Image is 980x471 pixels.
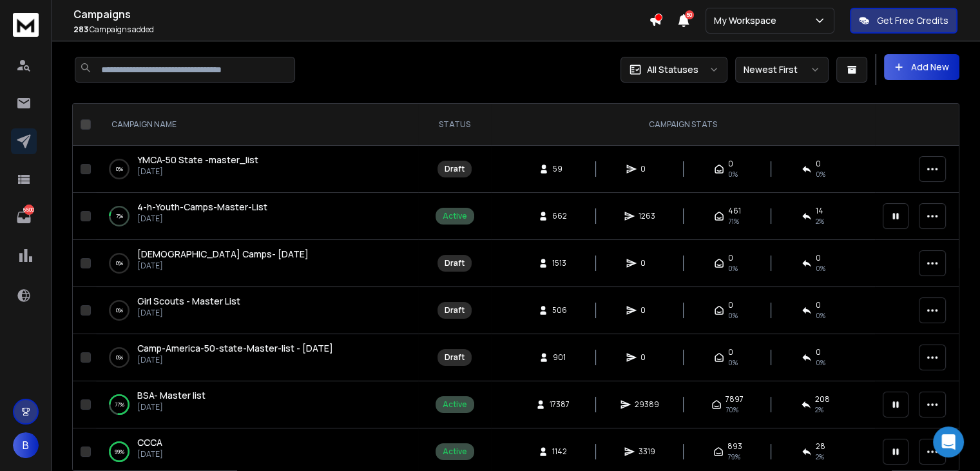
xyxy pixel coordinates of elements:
[727,441,742,452] span: 893
[816,159,821,169] span: 0
[96,240,418,287] td: 0%[DEMOGRAPHIC_DATA] Camps- [DATE][DATE]
[647,63,698,76] p: All Statuses
[553,352,566,363] span: 901
[115,398,124,411] p: 77 %
[553,164,566,174] span: 59
[640,352,653,363] span: 0
[639,211,655,221] span: 1263
[443,211,467,221] div: Active
[96,146,418,193] td: 0%YMCA-50 State -master_list[DATE]
[728,347,733,357] span: 0
[445,258,465,268] div: Draft
[816,310,825,321] span: 0%
[640,164,653,174] span: 0
[816,441,825,452] span: 28
[137,308,240,318] p: [DATE]
[725,394,744,405] span: 7897
[73,24,88,35] span: 283
[728,263,738,274] span: 0%
[635,399,659,410] span: 29389
[639,446,655,457] span: 3319
[933,426,964,457] div: Open Intercom Messenger
[96,287,418,334] td: 0%Girl Scouts - Master List[DATE]
[816,452,824,462] span: 2 %
[443,446,467,457] div: Active
[13,432,39,458] button: B
[850,8,957,34] button: Get Free Credits
[816,347,821,357] span: 0
[550,399,570,410] span: 17387
[816,169,825,179] span: 0%
[727,452,740,462] span: 79 %
[445,164,465,174] div: Draft
[640,305,653,316] span: 0
[728,216,739,226] span: 71 %
[640,258,653,268] span: 0
[816,357,825,368] span: 0%
[137,154,258,166] a: YMCA-50 State -master_list
[73,6,649,22] h1: Campaigns
[137,201,267,214] a: 4-h-Youth-Camps-Master-List
[96,334,418,381] td: 0%Camp-America-50-state-Master-list - [DATE][DATE]
[137,355,333,365] p: [DATE]
[725,405,738,415] span: 70 %
[552,305,567,316] span: 506
[137,342,333,354] span: Camp-America-50-state-Master-list - [DATE]
[96,381,418,428] td: 77%BSA- Master list[DATE]
[735,57,829,83] button: Newest First
[137,214,267,224] p: [DATE]
[816,263,825,274] span: 0%
[116,257,123,270] p: 0 %
[728,169,738,179] span: 0%
[96,193,418,240] td: 7%4-h-Youth-Camps-Master-List[DATE]
[137,436,162,448] span: CCCA
[714,14,782,27] p: My Workspace
[816,253,821,263] span: 0
[816,300,821,310] span: 0
[137,166,258,177] p: [DATE]
[443,399,467,410] div: Active
[418,104,491,146] th: STATUS
[137,295,240,308] a: Girl Scouts - Master List
[816,206,823,216] span: 14
[445,305,465,316] div: Draft
[728,206,741,216] span: 461
[137,295,240,307] span: Girl Scouts - Master List
[815,394,830,405] span: 208
[815,405,823,415] span: 2 %
[137,261,309,271] p: [DATE]
[137,449,163,459] p: [DATE]
[884,54,959,80] button: Add New
[137,402,206,412] p: [DATE]
[552,211,567,221] span: 662
[137,389,206,402] a: BSA- Master list
[728,357,738,368] span: 0%
[137,436,162,449] a: CCCA
[137,248,309,261] a: [DEMOGRAPHIC_DATA] Camps- [DATE]
[491,104,875,146] th: CAMPAIGN STATS
[816,216,824,226] span: 2 %
[73,25,649,35] p: Campaigns added
[116,351,123,364] p: 0 %
[685,10,694,19] span: 50
[96,104,418,146] th: CAMPAIGN NAME
[552,446,567,457] span: 1142
[116,210,123,223] p: 7 %
[116,163,123,175] p: 0 %
[116,304,123,317] p: 0 %
[552,258,566,268] span: 1513
[137,342,333,355] a: Camp-America-50-state-Master-list - [DATE]
[24,205,34,215] p: 6500
[137,389,206,401] span: BSA- Master list
[728,310,738,321] span: 0%
[13,13,39,37] img: logo
[115,445,124,458] p: 99 %
[445,352,465,363] div: Draft
[728,300,733,310] span: 0
[877,14,948,27] p: Get Free Credits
